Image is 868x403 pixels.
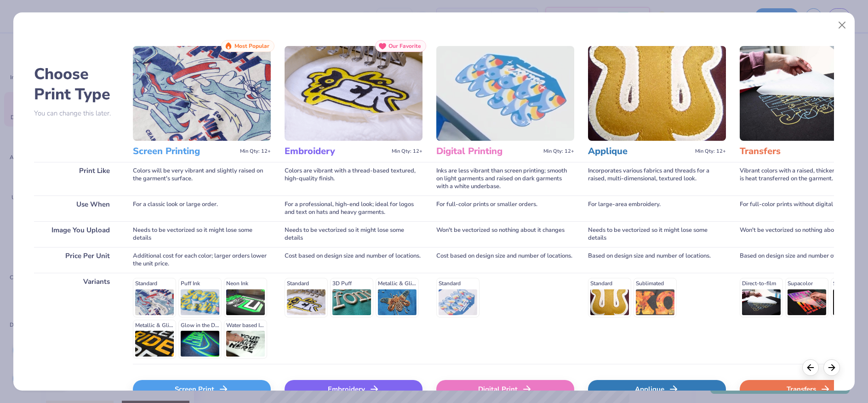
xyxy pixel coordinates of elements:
[285,196,423,221] div: For a professional, high-end look; ideal for logos and text on hats and heavy garments.
[133,380,271,398] div: Screen Print
[285,380,423,398] div: Embroidery
[436,380,574,398] div: Digital Print
[34,196,119,221] div: Use When
[34,247,119,273] div: Price Per Unit
[588,162,726,196] div: Incorporates various fabrics and threads for a raised, multi-dimensional, textured look.
[740,145,843,157] h3: Transfers
[285,46,423,141] img: Embroidery
[388,43,421,49] span: Our Favorite
[436,247,574,273] div: Cost based on design size and number of locations.
[436,145,540,157] h3: Digital Printing
[285,145,388,157] h3: Embroidery
[34,64,119,104] h2: Choose Print Type
[34,162,119,196] div: Print Like
[588,247,726,273] div: Based on design size and number of locations.
[285,247,423,273] div: Cost based on design size and number of locations.
[34,273,119,364] div: Variants
[133,247,271,273] div: Additional cost for each color; larger orders lower the unit price.
[34,221,119,247] div: Image You Upload
[133,196,271,221] div: For a classic look or large order.
[436,162,574,196] div: Inks are less vibrant than screen printing; smooth on light garments and raised on dark garments ...
[285,221,423,247] div: Needs to be vectorized so it might lose some details
[234,43,269,49] span: Most Popular
[588,221,726,247] div: Needs to be vectorized so it might lose some details
[588,380,726,398] div: Applique
[285,162,423,196] div: Colors are vibrant with a thread-based textured, high-quality finish.
[833,17,851,34] button: Close
[133,46,271,141] img: Screen Printing
[588,46,726,141] img: Applique
[133,145,236,157] h3: Screen Printing
[543,148,574,155] span: Min Qty: 12+
[436,196,574,221] div: For full-color prints or smaller orders.
[240,148,271,155] span: Min Qty: 12+
[34,109,119,117] p: You can change this later.
[436,46,574,141] img: Digital Printing
[133,221,271,247] div: Needs to be vectorized so it might lose some details
[392,148,423,155] span: Min Qty: 12+
[695,148,726,155] span: Min Qty: 12+
[588,196,726,221] div: For large-area embroidery.
[436,221,574,247] div: Won't be vectorized so nothing about it changes
[133,162,271,196] div: Colors will be very vibrant and slightly raised on the garment's surface.
[588,145,691,157] h3: Applique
